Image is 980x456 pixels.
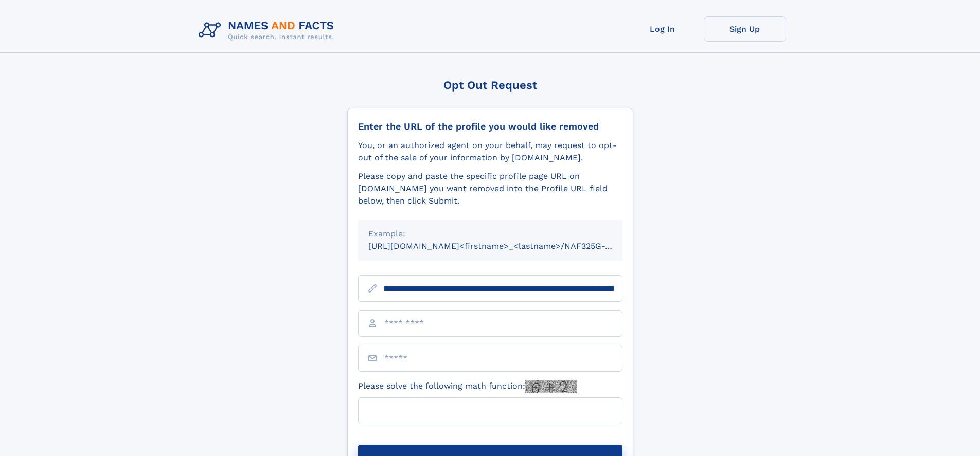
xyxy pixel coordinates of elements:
[358,170,622,207] div: Please copy and paste the specific profile page URL on [DOMAIN_NAME] you want removed into the Pr...
[621,16,704,42] a: Log In
[194,16,343,44] img: Logo Names and Facts
[368,241,642,251] small: [URL][DOMAIN_NAME]<firstname>_<lastname>/NAF325G-xxxxxxxx
[347,79,633,92] div: Opt Out Request
[704,16,786,42] a: Sign Up
[358,139,622,164] div: You, or an authorized agent on your behalf, may request to opt-out of the sale of your informatio...
[358,380,577,393] label: Please solve the following math function:
[368,228,612,240] div: Example:
[358,121,622,132] div: Enter the URL of the profile you would like removed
